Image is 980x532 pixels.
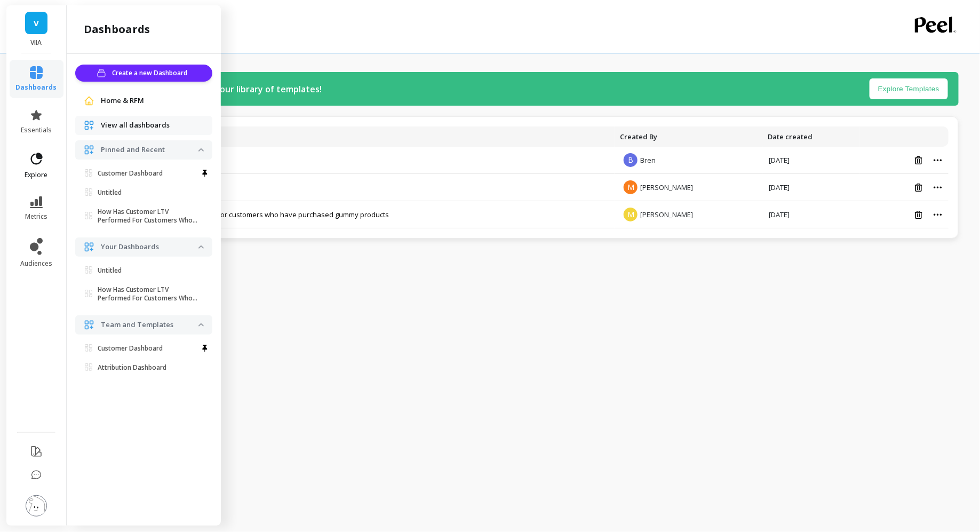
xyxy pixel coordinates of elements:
[106,210,389,219] a: How has customer LTV performed for customers who have purchased gummy products
[640,155,656,165] span: Bren
[98,344,163,353] p: Customer Dashboard
[112,68,190,78] span: Create a new Dashboard
[615,126,762,147] th: Toggle SortBy
[198,323,204,327] img: down caret icon
[75,65,212,82] button: Create a new Dashboard
[21,126,52,134] span: essentials
[84,320,94,330] img: navigation item icon
[762,126,859,147] th: Toggle SortBy
[624,153,638,167] span: B
[84,242,94,252] img: navigation item icon
[84,96,94,106] img: navigation item icon
[98,266,122,275] p: Untitled
[101,120,204,131] a: View all dashboards
[101,96,144,106] span: Home & RFM
[84,120,94,131] img: navigation item icon
[624,180,638,194] span: M
[98,169,163,178] p: Customer Dashboard
[762,201,859,228] td: [DATE]
[640,210,693,219] span: [PERSON_NAME]
[198,245,204,249] img: down caret icon
[17,38,56,47] p: VIIA
[25,212,47,221] span: metrics
[640,182,693,192] span: [PERSON_NAME]
[101,320,198,330] p: Team and Templates
[100,126,615,147] th: Toggle SortBy
[198,148,204,152] img: down caret icon
[84,22,150,37] h2: dashboards
[98,188,122,197] p: Untitled
[20,259,52,268] span: audiences
[26,495,47,517] img: profile picture
[98,285,198,303] p: How Has Customer LTV Performed For Customers Who Have Purchased Gummy Products
[101,242,198,252] p: Your Dashboards
[34,17,39,29] span: V
[101,145,198,155] p: Pinned and Recent
[98,208,198,225] p: How Has Customer LTV Performed For Customers Who Have Purchased Gummy Products
[870,78,948,99] button: Explore Templates
[762,174,859,201] td: [DATE]
[16,83,57,92] span: dashboards
[624,208,638,221] span: M
[84,145,94,155] img: navigation item icon
[762,147,859,174] td: [DATE]
[25,171,48,179] span: explore
[101,120,170,131] span: View all dashboards
[98,363,166,372] p: Attribution Dashboard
